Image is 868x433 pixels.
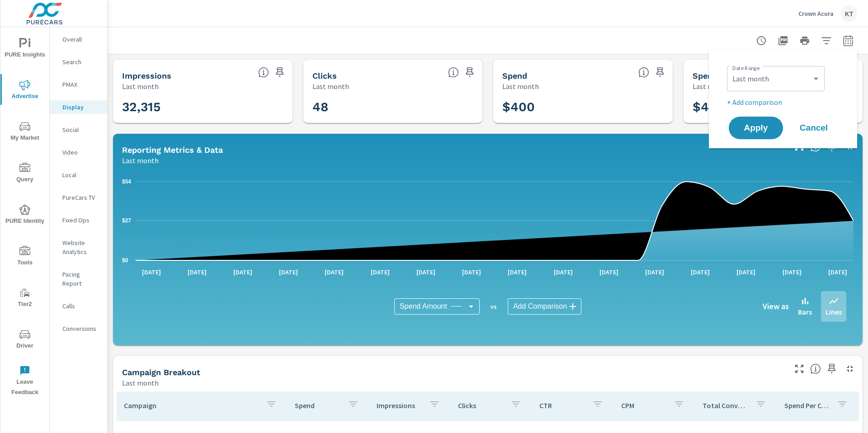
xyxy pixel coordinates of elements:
span: This is a summary of Display performance results by campaign. Each column can be sorted. [810,363,821,374]
div: PureCars TV [50,191,107,204]
span: Spend Amount [400,302,447,311]
p: [DATE] [364,268,396,277]
div: Video [50,146,107,159]
span: PURE Insights [3,38,47,60]
button: Make Fullscreen [792,362,807,376]
span: Advertise [3,80,47,102]
p: Impressions [377,401,422,410]
p: Website Analytics [62,238,100,256]
div: Social [50,123,107,136]
p: Display [62,103,100,112]
span: Query [3,163,47,185]
p: Total Conversions [703,401,748,410]
div: PMAX [50,78,107,91]
p: [DATE] [410,268,442,277]
p: Video [62,148,100,157]
p: [DATE] [227,268,259,277]
p: Last month [122,81,159,92]
div: Add Comparison [508,298,581,315]
p: Bars [798,306,812,317]
p: Last month [122,155,159,166]
p: Pacing Report [62,270,100,288]
p: Last month [502,81,539,92]
div: Search [50,55,107,69]
p: Last month [122,377,159,388]
p: CPM [621,401,666,410]
p: [DATE] [684,268,716,277]
div: Website Analytics [50,236,107,259]
div: Fixed Ops [50,213,107,227]
button: Print Report [796,32,814,50]
p: Spend Per Conversion [784,401,830,410]
p: Campaign [124,401,259,410]
p: [DATE] [547,268,579,277]
span: Leave Feedback [3,365,47,398]
p: Calls [62,301,100,311]
div: nav menu [0,27,49,401]
span: My Market [3,121,47,143]
span: Apply [738,124,774,132]
text: $54 [122,179,131,185]
span: Add Comparison [513,302,567,311]
div: Calls [50,299,107,313]
p: [DATE] [318,268,350,277]
span: Tier2 [3,287,47,310]
p: Overall [62,35,100,44]
div: KT [841,5,857,22]
h5: Campaign Breakout [122,367,200,377]
p: Social [62,125,100,134]
h5: Clicks [312,71,337,80]
p: Lines [826,306,842,317]
button: Select Date Range [839,32,857,50]
p: Local [62,170,100,179]
div: Local [50,168,107,182]
p: [DATE] [181,268,213,277]
h5: Spend Per Unit Sold [693,71,774,80]
p: [DATE] [639,268,670,277]
span: Save this to your personalized report [462,65,477,80]
p: Last month [693,81,729,92]
div: Spend Amount [394,298,480,315]
button: Minimize Widget [843,362,857,376]
text: $0 [122,257,128,264]
h3: $4 [693,99,854,115]
h5: Reporting Metrics & Data [122,145,223,155]
span: PURE Identity [3,204,47,226]
p: Search [62,57,100,66]
h5: Impressions [122,71,171,80]
p: [DATE] [776,268,808,277]
h3: 48 [312,99,474,115]
p: Crown Acura [798,9,834,18]
p: vs [480,302,508,311]
p: Conversions [62,324,100,333]
p: [DATE] [501,268,533,277]
p: [DATE] [593,268,625,277]
span: Save this to your personalized report [653,65,667,80]
div: Display [50,100,107,114]
span: The number of times an ad was clicked by a consumer. [448,67,459,78]
span: The amount of money spent on advertising during the period. [638,67,649,78]
div: Pacing Report [50,268,107,290]
p: + Add comparison [727,97,843,108]
p: Fixed Ops [62,216,100,225]
span: Cancel [796,124,832,132]
p: Last month [312,81,349,92]
p: [DATE] [273,268,304,277]
button: Apply [729,117,783,139]
h3: $400 [502,99,664,115]
p: PMAX [62,80,100,89]
text: $27 [122,217,131,224]
p: [DATE] [136,268,167,277]
p: Clicks [458,401,503,410]
p: [DATE] [730,268,762,277]
p: [DATE] [456,268,487,277]
span: Save this to your personalized report [825,362,839,376]
div: Conversions [50,322,107,335]
p: PureCars TV [62,193,100,202]
div: Overall [50,33,107,46]
button: "Export Report to PDF" [774,32,792,50]
button: Cancel [787,117,841,139]
h3: 32,315 [122,99,283,115]
span: Driver [3,329,47,351]
h6: View as [763,302,789,311]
